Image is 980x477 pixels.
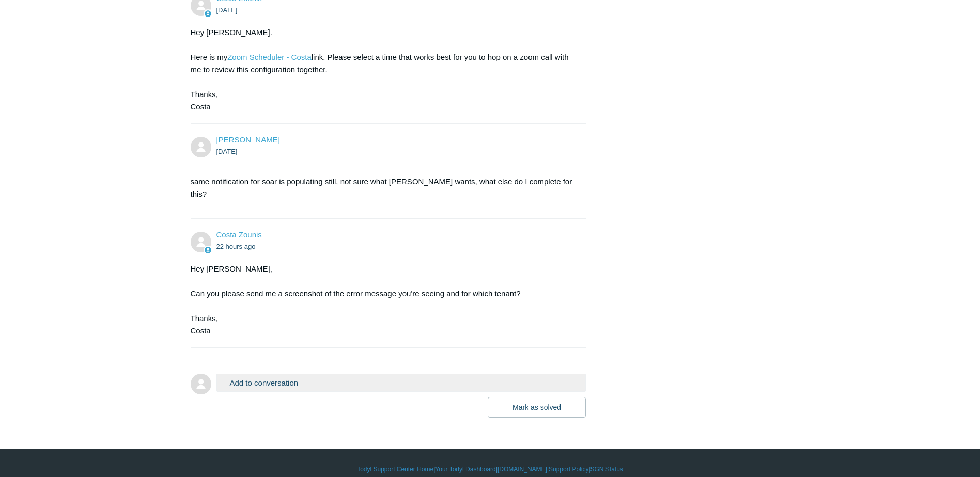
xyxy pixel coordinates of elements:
[488,397,586,418] button: Mark as solved
[590,465,623,474] a: SGN Status
[216,6,238,14] time: 09/12/2025, 10:16
[216,230,262,239] a: Costa Zounis
[191,176,576,200] p: same notification for soar is populating still, not sure what [PERSON_NAME] wants, what else do I...
[216,243,256,250] time: 09/18/2025, 10:08
[216,135,280,144] span: Alic Russell
[191,26,576,113] div: Hey [PERSON_NAME]. Here is my link. Please select a time that works best for you to hop on a zoom...
[216,374,586,392] button: Add to conversation
[357,465,433,474] a: Todyl Support Center Home
[216,135,280,144] a: [PERSON_NAME]
[435,465,495,474] a: Your Todyl Dashboard
[216,148,238,155] time: 09/18/2025, 08:20
[549,465,588,474] a: Support Policy
[191,465,790,474] div: | | | |
[227,53,312,61] a: Zoom Scheduler - Costa
[497,465,547,474] a: [DOMAIN_NAME]
[191,263,576,337] div: Hey [PERSON_NAME], Can you please send me a screenshot of the error message you're seeing and for...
